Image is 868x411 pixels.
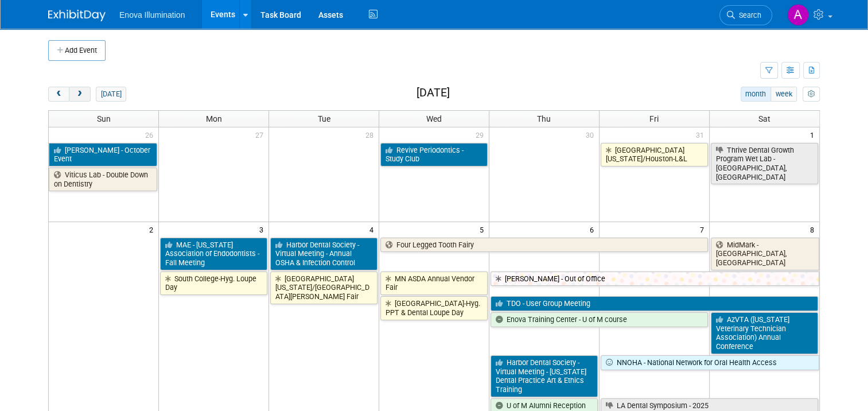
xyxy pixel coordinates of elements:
a: Four Legged Tooth Fairy [380,238,708,253]
img: Andrea Miller [787,4,809,26]
a: South College-Hyg. Loupe Day [160,272,267,295]
a: Viticus Lab - Double Down on Dentistry [49,168,157,191]
a: Search [719,5,772,25]
button: prev [48,87,69,102]
a: [GEOGRAPHIC_DATA][US_STATE]/[GEOGRAPHIC_DATA][PERSON_NAME] Fair [270,272,377,304]
a: NNOHA - National Network for Oral Health Access [601,355,819,370]
i: Personalize Calendar [807,91,815,98]
span: 31 [695,127,709,142]
a: MidMark - [GEOGRAPHIC_DATA], [GEOGRAPHIC_DATA] [711,238,819,270]
a: MAE - [US_STATE] Association of Endodontists - Fall Meeting [160,238,267,270]
span: 30 [585,127,599,142]
a: TDO - User Group Meeting [491,296,818,311]
img: ExhibitDay [48,10,106,21]
button: week [770,87,797,102]
a: MN ASDA Annual Vendor Fair [380,272,488,295]
a: [GEOGRAPHIC_DATA]-Hyg. PPT & Dental Loupe Day [380,296,488,320]
a: Revive Periodontics - Study Club [380,143,488,166]
span: Enova Illumination [119,10,185,20]
span: 8 [809,222,819,236]
a: [GEOGRAPHIC_DATA][US_STATE]/Houston-L&L [601,143,708,166]
button: myCustomButton [803,87,820,102]
a: [PERSON_NAME] - October Event [49,143,157,166]
span: Thu [537,114,551,123]
span: Sun [97,114,111,123]
span: 6 [589,222,599,236]
button: Add Event [48,40,106,61]
span: 3 [258,222,268,236]
span: Sat [758,114,770,123]
span: 7 [699,222,709,236]
span: 28 [364,127,379,142]
a: Harbor Dental Society - Virtual Meeting - Annual OSHA & Infection Control [270,238,377,270]
span: 26 [144,127,158,142]
a: Harbor Dental Society - Virtual Meeting - [US_STATE] Dental Practice Art & Ethics Training [491,355,598,397]
a: Thrive Dental Growth Program Wet Lab - [GEOGRAPHIC_DATA], [GEOGRAPHIC_DATA] [711,143,818,185]
span: 29 [474,127,489,142]
button: [DATE] [96,87,126,102]
span: Mon [206,114,222,123]
span: 5 [478,222,489,236]
a: [PERSON_NAME] - Out of Office [491,272,819,286]
span: Wed [426,114,442,123]
button: next [69,87,90,102]
span: 4 [368,222,379,236]
span: 2 [148,222,158,236]
span: 1 [809,127,819,142]
span: Fri [649,114,659,123]
button: month [741,87,771,102]
h2: [DATE] [417,87,450,99]
span: 27 [254,127,268,142]
a: AzVTA ([US_STATE] Veterinary Technician Association) Annual Conference [711,312,818,354]
span: Search [735,11,761,20]
span: Tue [318,114,330,123]
a: Enova Training Center - U of M course [491,312,708,327]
